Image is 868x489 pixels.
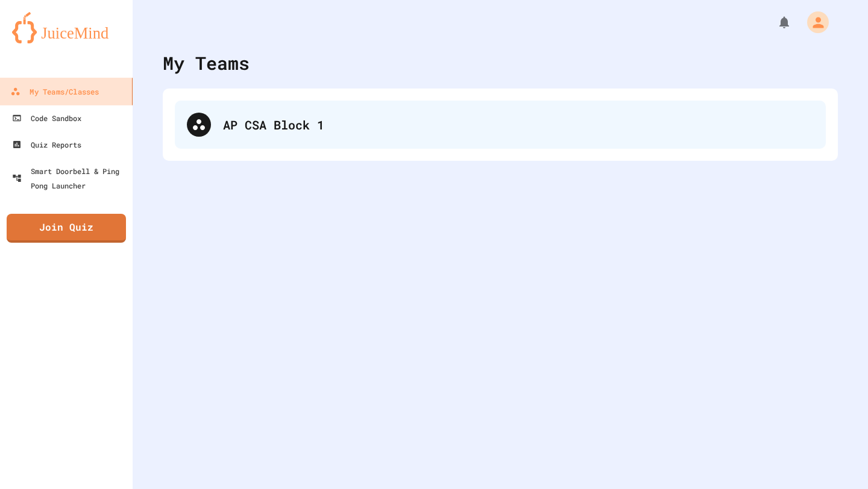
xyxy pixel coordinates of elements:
div: My Teams [163,49,250,76]
img: logo-orange.svg [12,12,121,43]
div: Quiz Reports [12,137,81,152]
div: My Account [794,8,832,36]
div: AP CSA Block 1 [175,101,826,149]
div: AP CSA Block 1 [223,116,814,134]
div: Smart Doorbell & Ping Pong Launcher [12,164,128,193]
div: Code Sandbox [12,111,81,125]
a: Join Quiz [7,214,126,243]
div: My Notifications [755,12,794,33]
div: My Teams/Classes [10,84,99,99]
